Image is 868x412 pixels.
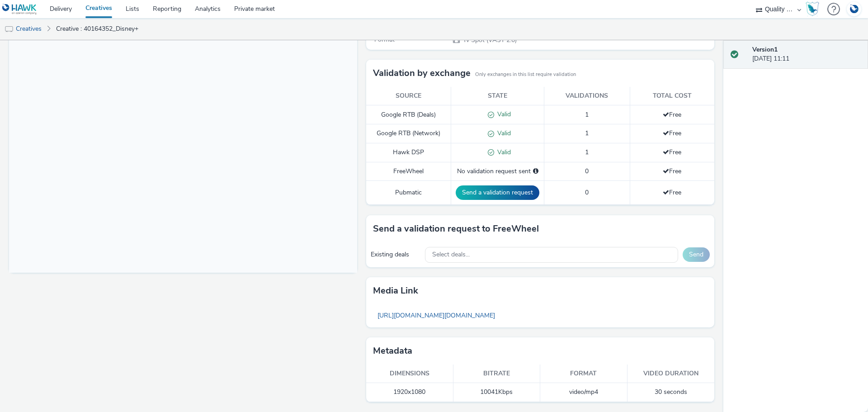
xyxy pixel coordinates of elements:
[371,250,420,259] div: Existing deals
[373,307,500,324] a: [URL][DOMAIN_NAME][DOMAIN_NAME]
[373,344,412,358] h3: Metadata
[847,2,861,17] img: Account DE
[494,148,511,156] span: Valid
[52,18,143,40] a: Creative : 40164352_Disney+
[451,87,544,105] th: State
[366,87,451,105] th: Source
[2,4,37,15] img: undefined Logo
[663,188,681,197] span: Free
[456,185,539,200] button: Send a validation request
[366,162,451,180] td: FreeWheel
[630,87,714,105] th: Total cost
[585,110,589,119] span: 1
[627,383,715,402] td: 30 seconds
[366,124,451,143] td: Google RTB (Network)
[366,143,451,162] td: Hawk DSP
[475,71,576,78] small: Only exchanges in this list require validation
[663,148,681,156] span: Free
[585,167,589,175] span: 0
[585,188,589,197] span: 0
[366,105,451,124] td: Google RTB (Deals)
[544,87,630,105] th: Validations
[663,110,681,119] span: Free
[456,167,539,176] div: No validation request sent
[373,284,418,298] h3: Media link
[585,129,589,137] span: 1
[373,222,539,236] h3: Send a validation request to FreeWheel
[752,45,861,64] div: [DATE] 11:11
[806,2,819,16] img: Hawk Academy
[494,129,511,137] span: Valid
[663,129,681,137] span: Free
[432,251,470,259] span: Select deals...
[585,148,589,156] span: 1
[663,167,681,175] span: Free
[540,383,627,402] td: video/mp4
[453,365,541,383] th: Bitrate
[366,181,451,205] td: Pubmatic
[373,66,471,80] h3: Validation by exchange
[453,383,541,402] td: 10041 Kbps
[366,383,453,402] td: 1920x1080
[533,167,538,176] div: Please select a deal below and click on Send to send a validation request to FreeWheel.
[462,36,517,44] span: Tv Spot (VAST 2.0)
[627,365,715,383] th: Video duration
[494,110,511,118] span: Valid
[683,247,710,262] button: Send
[540,365,627,383] th: Format
[366,365,453,383] th: Dimensions
[5,25,14,34] img: tv
[752,45,778,54] strong: Version 1
[806,2,823,16] a: Hawk Academy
